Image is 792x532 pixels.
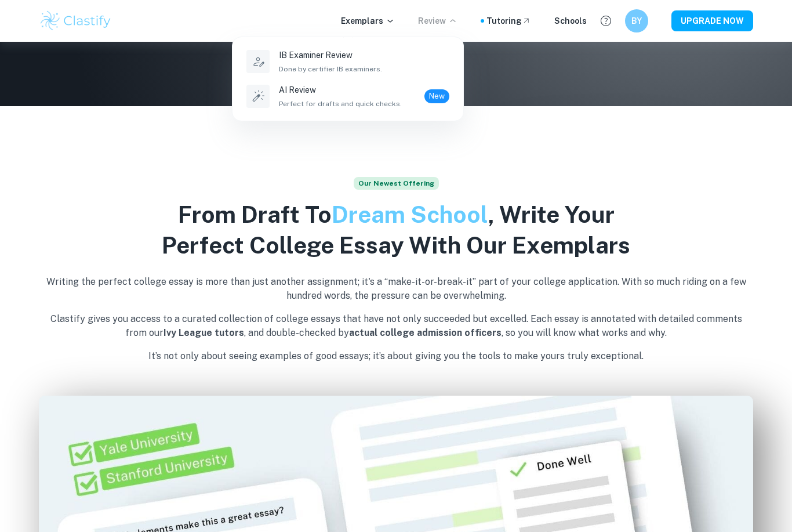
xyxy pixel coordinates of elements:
[279,84,402,96] p: AI Review
[279,49,382,61] p: IB Examiner Review
[424,91,449,102] span: New
[244,81,452,111] a: AI ReviewPerfect for drafts and quick checks.New
[244,46,452,77] a: IB Examiner ReviewDone by certifier IB examiners.
[279,64,382,74] span: Done by certifier IB examiners.
[279,99,402,109] span: Perfect for drafts and quick checks.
